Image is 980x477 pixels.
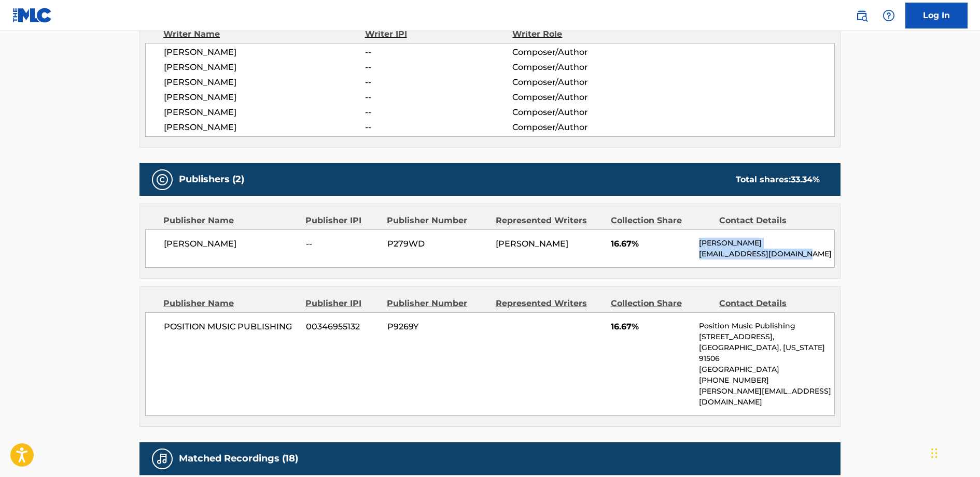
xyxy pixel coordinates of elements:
span: [PERSON_NAME] [164,61,365,74]
span: P279WD [387,238,488,250]
div: Publisher IPI [305,297,379,310]
div: Writer Role [512,28,647,40]
img: search [856,9,868,22]
div: Collection Share [611,214,711,227]
span: [PERSON_NAME] [164,91,365,104]
p: [PHONE_NUMBER] [699,375,834,386]
span: Composer/Author [512,106,647,119]
span: [PERSON_NAME] [164,121,365,134]
span: Composer/Author [512,76,647,89]
span: [PERSON_NAME] [164,76,365,89]
div: Writer IPI [365,28,513,40]
div: Publisher Number [387,297,487,310]
div: Publisher Name [163,297,298,310]
img: Matched Recordings [156,453,169,465]
span: Composer/Author [512,46,647,59]
div: Publisher Number [387,214,487,227]
p: [STREET_ADDRESS], [699,331,834,342]
span: 00346955132 [306,321,380,333]
div: Contact Details [719,297,820,310]
span: -- [306,238,380,250]
a: Log In [905,3,968,28]
span: [PERSON_NAME] [496,239,568,249]
p: [EMAIL_ADDRESS][DOMAIN_NAME] [699,249,834,259]
span: -- [365,61,512,74]
div: Collection Share [611,297,711,310]
div: Help [878,5,899,26]
span: 16.67% [611,321,691,333]
p: Position Music Publishing [699,321,834,331]
div: Drag [931,438,937,469]
div: Publisher Name [163,214,298,227]
span: Composer/Author [512,91,647,104]
span: 33.34 % [791,175,820,184]
div: Writer Name [163,28,365,40]
span: [PERSON_NAME] [164,238,298,250]
div: Total shares: [736,174,820,186]
span: -- [365,91,512,104]
span: Composer/Author [512,61,647,74]
span: -- [365,76,512,89]
div: Represented Writers [496,297,603,310]
p: [PERSON_NAME][EMAIL_ADDRESS][DOMAIN_NAME] [699,386,834,408]
h5: Matched Recordings (18) [179,453,298,465]
span: 16.67% [611,238,691,250]
span: P9269Y [387,321,488,333]
p: [GEOGRAPHIC_DATA] [699,364,834,375]
span: Composer/Author [512,121,647,134]
img: Publishers [156,174,169,186]
div: Publisher IPI [305,214,379,227]
h5: Publishers (2) [179,174,244,185]
span: POSITION MUSIC PUBLISHING [164,321,298,333]
p: [GEOGRAPHIC_DATA], [US_STATE] 91506 [699,342,834,364]
iframe: Chat Widget [928,427,980,477]
span: -- [365,106,512,119]
span: -- [365,121,512,134]
span: [PERSON_NAME] [164,46,365,59]
div: Contact Details [719,214,820,227]
img: MLC Logo [12,8,52,23]
div: Represented Writers [496,214,603,227]
span: [PERSON_NAME] [164,106,365,119]
img: help [883,9,895,22]
span: -- [365,46,512,59]
p: [PERSON_NAME] [699,238,834,249]
a: Public Search [851,5,872,26]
